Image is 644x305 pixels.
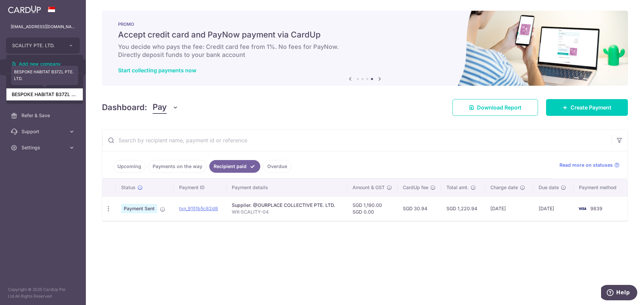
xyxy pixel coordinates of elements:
img: CardUp [8,5,41,13]
td: SGD 30.94 [397,196,441,221]
iframe: Opens a widget where you can find more information [601,285,637,302]
th: Payment ID [174,179,226,196]
a: Download Report [452,99,538,116]
span: Support [21,128,66,135]
h6: You decide who pays the fee: Credit card fee from 1%. No fees for PayNow. Directly deposit funds ... [118,43,612,59]
span: 9839 [590,206,602,211]
span: Charge date [490,184,518,191]
a: Recipient paid [209,160,260,173]
a: Start collecting payments now [118,67,196,74]
span: Pay [153,101,167,114]
h4: Dashboard: [102,101,147,113]
span: Total amt. [446,184,469,191]
a: BESPOKE HABITAT B37ZL PTE. LTD. [6,88,83,100]
div: BESPOKE HABITAT B37ZL PTE. LTD. [11,66,78,85]
td: [DATE] [533,196,574,221]
a: Add new company [6,58,83,70]
th: Payment method [574,179,628,196]
a: Upcoming [113,160,146,173]
span: CardUp fee [403,184,428,191]
span: Status [121,184,136,191]
a: SCALITY PTE. LTD. [6,75,83,87]
a: txn_9151b5c82d8 [179,206,218,211]
p: WK-SCALITY-04 [232,209,342,215]
span: Download Report [477,103,522,111]
th: Payment details [226,179,347,196]
button: Pay [153,101,178,114]
p: PROMO [118,21,612,27]
td: SGD 1,190.00 SGD 0.00 [347,196,397,221]
ul: SCALITY PTE. LTD. [6,55,83,104]
span: Due date [539,184,559,191]
a: Payments on the way [148,160,207,173]
button: SCALITY PTE. LTD. [6,37,80,54]
td: [DATE] [485,196,533,221]
span: Create Payment [571,103,611,111]
a: Read more on statuses [559,162,620,168]
img: Bank Card [576,205,589,213]
span: Refer & Save [21,112,66,119]
img: paynow Banner [102,11,628,86]
span: Read more on statuses [559,162,613,168]
a: Create Payment [546,99,628,116]
span: Amount & GST [353,184,385,191]
span: SCALITY PTE. LTD. [12,42,62,49]
span: Payment Sent [121,204,157,213]
h5: Accept credit card and PayNow payment via CardUp [118,29,612,40]
a: Overdue [263,160,291,173]
div: Supplier. @OURPLACE COLLECTIVE PTE. LTD. [232,202,342,209]
p: [EMAIL_ADDRESS][DOMAIN_NAME] [11,23,75,30]
td: SGD 1,220.94 [441,196,485,221]
input: Search by recipient name, payment id or reference [102,130,611,151]
span: Settings [21,144,66,151]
